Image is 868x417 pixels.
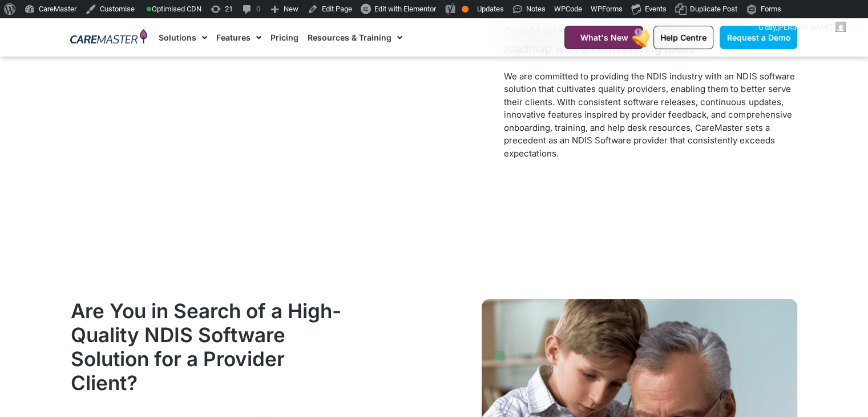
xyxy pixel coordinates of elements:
[374,5,436,13] span: Edit with Elementor
[564,26,643,49] a: What's New
[726,33,790,42] span: Request a Demo
[216,18,261,57] a: Features
[754,18,850,37] a: G'day,
[580,33,628,42] span: What's New
[660,33,706,42] span: Help Centre
[720,26,797,49] a: Request a Demo
[308,18,402,57] a: Resources & Training
[71,299,354,395] h2: Are You in Search of a High-Quality NDIS Software Solution for a Provider Client?
[271,18,298,57] a: Pricing
[159,18,207,57] a: Solutions
[653,26,713,49] a: Help Centre
[462,6,469,13] div: OK
[504,71,794,159] span: We are committed to providing the NDIS industry with an NDIS software solution that cultivates qu...
[159,18,536,57] nav: Menu
[777,23,832,31] span: [PERSON_NAME]
[70,29,147,46] img: CareMaster Logo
